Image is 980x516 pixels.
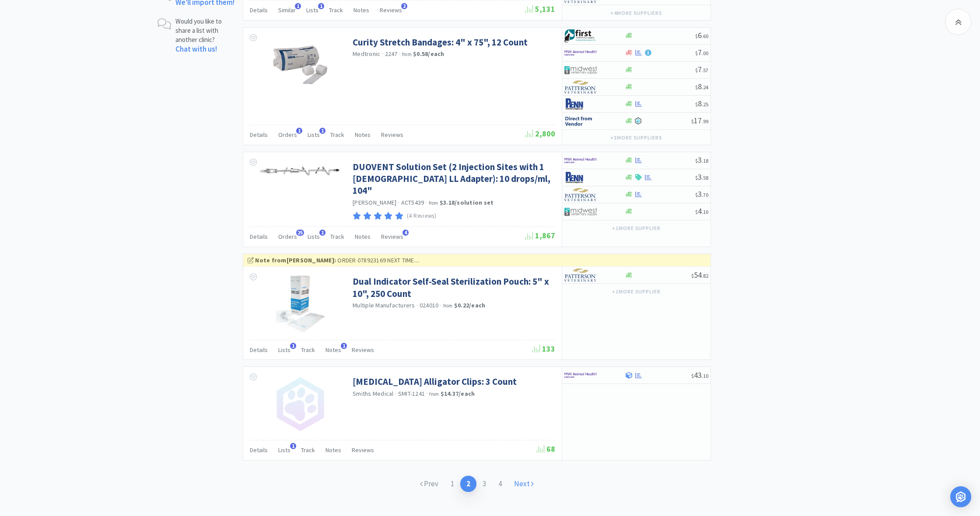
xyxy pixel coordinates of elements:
[296,128,302,134] span: 1
[256,161,344,184] img: 50656f2496c847e980c617c9802ddfe3_137174.jpeg
[255,256,336,264] strong: Note from [PERSON_NAME] :
[492,476,508,492] a: 4
[695,81,708,91] span: 8
[440,301,441,309] span: ·
[564,63,597,77] img: 4dd14cff54a648ac9e977f0c5da9bc2e_5.png
[460,476,476,492] a: 2
[476,476,492,492] a: 3
[691,373,694,379] span: $
[352,446,374,454] span: Reviews
[564,46,597,59] img: f6b2451649754179b5b4e0c70c3f7cb0_2.png
[564,154,597,167] img: f6b2451649754179b5b4e0c70c3f7cb0_2.png
[398,199,399,206] span: ·
[301,346,315,354] span: Track
[381,131,403,139] span: Reviews
[278,446,290,454] span: Lists
[702,84,708,91] span: . 24
[695,30,708,40] span: 6
[695,64,708,74] span: 7
[702,157,708,164] span: . 18
[426,390,428,397] span: ·
[402,51,412,57] span: from
[329,6,343,14] span: Track
[440,199,494,206] strong: $3.18 / solution set
[272,376,329,432] img: no_image.png
[695,155,708,165] span: 3
[250,446,268,454] span: Details
[401,3,407,9] span: 2
[454,301,486,309] strong: $0.22 / each
[353,199,396,206] a: [PERSON_NAME]
[355,233,371,241] span: Notes
[564,369,597,382] img: f6b2451649754179b5b4e0c70c3f7cb0_2.png
[175,17,236,44] p: Would you like to share a list with another clinic?
[537,444,555,454] span: 68
[353,6,369,14] span: Notes
[443,303,453,309] span: from
[353,301,415,309] a: Multiple Manufacturers
[508,476,540,492] a: Next
[272,275,329,332] img: c5ef244c72284704937f3f683f967b31_92597.jpeg
[429,391,439,397] span: from
[278,6,296,14] span: Similar
[695,67,698,73] span: $
[381,50,383,58] span: ·
[702,192,708,198] span: . 70
[695,33,698,39] span: $
[306,6,318,14] span: Lists
[695,84,698,91] span: $
[296,230,304,236] span: 25
[381,233,403,241] span: Reviews
[564,98,597,111] img: e1133ece90fa4a959c5ae41b0808c578_9.png
[525,230,555,241] span: 1,867
[564,29,597,42] img: 67d67680309e4a0bb49a5ff0391dcc42_6.png
[525,129,555,139] span: 2,800
[353,376,517,387] a: [MEDICAL_DATA] Alligator Clips: 3 Count
[175,44,217,54] a: Chat with us!
[290,343,296,349] span: 1
[702,209,708,215] span: . 10
[691,370,708,380] span: 43
[250,6,268,14] span: Details
[398,390,425,397] span: SMIT-1241
[702,174,708,181] span: . 58
[525,4,555,14] span: 5,131
[564,80,597,94] img: f5e969b455434c6296c6d81ef179fa71_3.png
[695,209,698,215] span: $
[950,486,971,507] div: Open Intercom Messenger
[420,301,439,309] span: 024010
[278,131,297,139] span: Orders
[341,343,347,349] span: 1
[290,443,296,449] span: 1
[319,230,325,236] span: 1
[691,270,708,280] span: 54
[278,346,290,354] span: Lists
[695,101,698,108] span: $
[402,230,409,236] span: 4
[695,47,708,57] span: 7
[702,118,708,125] span: . 99
[353,275,553,300] a: Dual Indicator Self-Seal Sterilization Pouch: 5" x 10", 250 Count
[695,174,698,181] span: $
[250,346,268,354] span: Details
[441,390,475,397] strong: $14.37 / each
[380,6,402,14] span: Reviews
[401,199,424,206] span: ACT5439
[429,200,438,206] span: from
[564,188,597,201] img: f5e969b455434c6296c6d81ef179fa71_3.png
[301,446,315,454] span: Track
[355,131,371,139] span: Notes
[608,286,665,298] button: +1more supplier
[395,390,397,397] span: ·
[353,390,394,397] a: Smiths Medical
[702,272,708,279] span: . 82
[702,67,708,73] span: . 57
[425,199,427,206] span: ·
[564,115,597,128] img: c67096674d5b41e1bca769e75293f8dd_19.png
[353,161,553,197] a: DUOVENT Solution Set (2 Injection Sites with 1 [DEMOGRAPHIC_DATA] LL Adapter): 10 drops/ml, 104"
[272,36,329,93] img: 82cbc6b7dcf64866b24a87071ae1adbf_130170.png
[248,255,706,265] div: ORDER 078923169 NEXT TIME....
[702,50,708,56] span: . 00
[308,131,320,139] span: Lists
[564,205,597,218] img: 4dd14cff54a648ac9e977f0c5da9bc2e_5.png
